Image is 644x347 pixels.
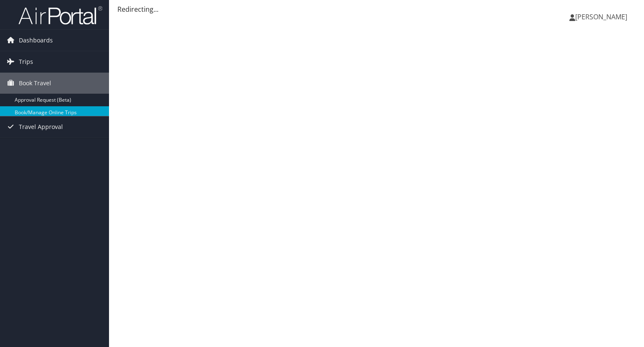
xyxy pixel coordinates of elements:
[19,51,33,72] span: Trips
[19,30,53,51] span: Dashboards
[575,12,627,21] span: [PERSON_NAME]
[19,116,63,137] span: Travel Approval
[569,4,636,29] a: [PERSON_NAME]
[19,73,51,94] span: Book Travel
[117,4,636,14] div: Redirecting...
[18,5,102,25] img: airportal-logo.png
